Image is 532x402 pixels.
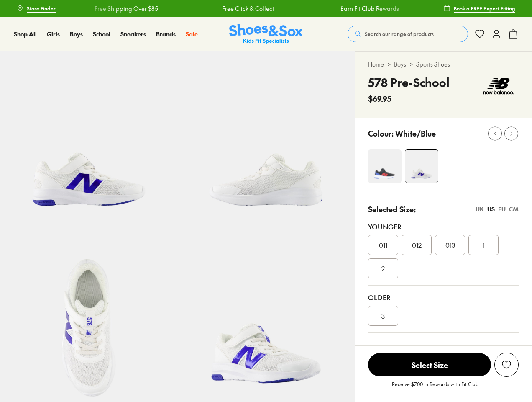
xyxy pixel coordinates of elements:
a: Book a FREE Expert Fitting [444,1,515,16]
a: Earn Fit Club Rewards [340,4,399,13]
span: 3 [381,311,385,321]
span: School [93,30,110,38]
a: School [93,30,110,39]
a: Brands [156,30,176,39]
a: Girls [47,30,60,39]
a: Shop All [14,30,37,39]
a: Free Click & Collect [222,4,274,13]
h4: 578 Pre-School [368,74,450,91]
span: Sneakers [120,30,146,38]
a: Home [368,60,384,69]
div: Older [368,292,519,302]
div: EU [498,205,506,214]
span: Select Size [368,353,491,376]
a: Free Shipping Over $85 [95,4,158,13]
div: > > [368,60,519,69]
img: 4-551827_1 [368,149,402,183]
a: Sports Shoes [416,60,450,69]
span: 011 [379,240,387,250]
span: Boys [70,30,83,38]
img: SNS_Logo_Responsive.svg [229,24,303,44]
img: 4-551822_1 [405,150,438,183]
div: UK [476,205,484,214]
span: Sale [186,30,198,38]
span: Shop All [14,30,37,38]
a: Boys [70,30,83,39]
span: 2 [381,263,385,273]
a: Sale [186,30,198,39]
p: Selected Size: [368,204,416,215]
span: Book a FREE Expert Fitting [454,5,515,12]
p: White/Blue [395,128,436,139]
span: $69.95 [368,93,391,104]
span: Store Finder [27,5,56,12]
a: Store Finder [17,1,56,16]
span: 1 [483,240,485,250]
div: Younger [368,222,519,232]
a: Boys [394,60,406,69]
img: Vendor logo [478,74,519,99]
img: 5-551823_1 [177,51,355,229]
span: Girls [47,30,60,38]
p: Colour: [368,128,394,139]
p: Receive $7.00 in Rewards with Fit Club [392,380,478,395]
span: 012 [412,240,422,250]
span: Brands [156,30,176,38]
button: Search our range of products [348,26,468,42]
span: Search our range of products [365,30,434,38]
button: Add to Wishlist [494,353,519,377]
button: Select Size [368,353,491,377]
div: US [487,205,495,214]
a: Shoes & Sox [229,24,303,44]
div: CM [509,205,519,214]
a: Sneakers [120,30,146,39]
span: 013 [445,240,455,250]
